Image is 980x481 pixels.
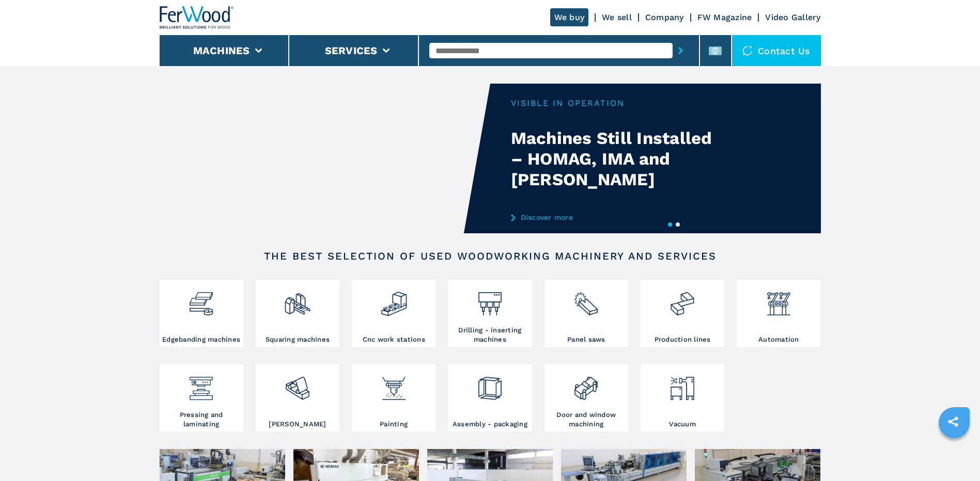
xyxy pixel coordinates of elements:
[380,367,408,402] img: verniciatura_1.png
[668,222,672,227] button: 1
[448,364,532,431] a: Assembly - packaging
[669,420,696,429] h3: Vacuum
[352,280,435,347] a: Cnc work stations
[758,335,799,344] h3: Automation
[641,364,724,431] a: Vacuum
[256,280,339,347] a: Squaring machines
[188,367,215,402] img: pressa-strettoia.png
[940,409,966,435] a: sharethis
[641,280,724,347] a: Production lines
[655,335,711,344] h3: Production lines
[645,12,684,22] a: Company
[363,335,425,344] h3: Cnc work stations
[352,364,435,431] a: Painting
[380,282,408,317] img: centro_di_lavoro_cnc_2.png
[602,12,632,22] a: We sell
[284,282,311,317] img: squadratrici_2.png
[325,44,378,57] button: Services
[511,213,713,221] a: Discover more
[742,45,753,56] img: Contact us
[545,364,628,431] a: Door and window machining
[162,335,240,344] h3: Edgebanding machines
[765,282,792,317] img: automazione.png
[476,282,504,317] img: foratrici_inseritrici_2.png
[676,222,680,227] button: 2
[284,367,311,402] img: levigatrici_2.png
[732,35,821,66] div: Contact us
[160,280,243,347] a: Edgebanding machines
[476,367,504,402] img: montaggio_imballaggio_2.png
[545,280,628,347] a: Panel saws
[162,410,241,429] h3: Pressing and laminating
[668,282,696,317] img: linee_di_produzione_2.png
[572,367,600,402] img: lavorazione_porte_finestre_2.png
[572,282,600,317] img: sezionatrici_2.png
[737,280,820,347] a: Automation
[668,367,696,402] img: aspirazione_1.png
[193,44,250,57] button: Machines
[547,410,626,429] h3: Door and window machining
[160,6,234,29] img: Ferwood
[160,84,490,233] video: Your browser does not support the video tag.
[193,250,788,262] h2: The best selection of used woodworking machinery and services
[269,420,326,429] h3: [PERSON_NAME]
[550,8,589,26] a: We buy
[697,12,752,22] a: FW Magazine
[567,335,605,344] h3: Panel saws
[673,39,689,62] button: submit-button
[453,420,527,429] h3: Assembly - packaging
[448,280,532,347] a: Drilling - inserting machines
[188,282,215,317] img: bordatrici_1.png
[765,12,820,22] a: Video Gallery
[256,364,339,431] a: [PERSON_NAME]
[160,364,243,431] a: Pressing and laminating
[266,335,330,344] h3: Squaring machines
[450,326,529,344] h3: Drilling - inserting machines
[380,420,408,429] h3: Painting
